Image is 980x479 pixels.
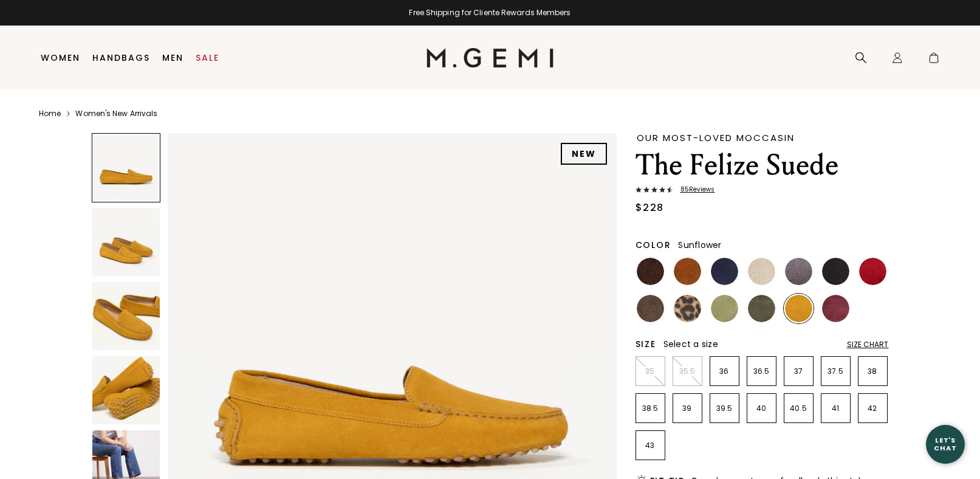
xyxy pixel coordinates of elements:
[636,404,665,413] p: 38.5
[636,201,664,215] div: $228
[92,356,160,424] img: The Felize Suede
[821,404,850,413] p: 41
[196,53,219,63] a: Sale
[785,295,812,322] img: Sunflower
[637,133,889,142] div: Our Most-Loved Moccasin
[561,143,607,165] div: NEW
[636,339,656,349] h2: Size
[427,48,553,67] img: M.Gemi
[858,404,887,413] p: 42
[636,367,665,376] p: 35
[636,186,889,196] a: 85Reviews
[39,109,61,119] a: Home
[784,404,813,413] p: 40.5
[674,258,701,285] img: Saddle
[710,367,739,376] p: 36
[747,404,776,413] p: 40
[41,53,80,63] a: Women
[847,340,889,350] div: Size Chart
[75,109,157,119] a: Women's New Arrivals
[678,239,721,251] span: Sunflower
[822,295,849,322] img: Burgundy
[858,367,887,376] p: 38
[748,258,775,285] img: Latte
[711,258,738,285] img: Midnight Blue
[637,295,664,322] img: Mushroom
[673,367,702,376] p: 35.5
[92,208,160,276] img: The Felize Suede
[637,258,664,285] img: Chocolate
[711,295,738,322] img: Pistachio
[784,367,813,376] p: 37
[636,240,671,250] h2: Color
[785,258,812,285] img: Gray
[673,186,715,193] span: 85 Review s
[859,258,886,285] img: Sunset Red
[821,367,850,376] p: 37.5
[92,53,150,63] a: Handbags
[747,367,776,376] p: 36.5
[162,53,183,63] a: Men
[92,282,160,350] img: The Felize Suede
[748,295,775,322] img: Olive
[636,441,665,450] p: 43
[822,258,849,285] img: Black
[710,404,739,413] p: 39.5
[663,338,718,350] span: Select a size
[674,295,701,322] img: Leopard Print
[926,436,965,452] div: Let's Chat
[673,404,702,413] p: 39
[636,148,889,182] h1: The Felize Suede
